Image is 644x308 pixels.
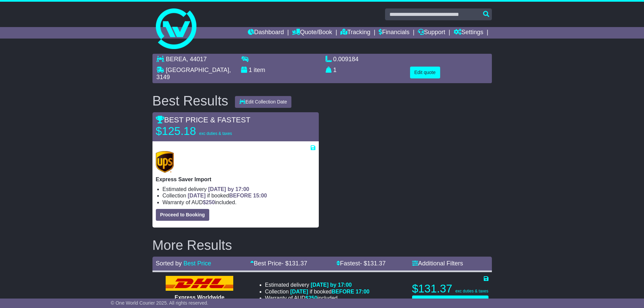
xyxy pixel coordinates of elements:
span: if booked [188,193,267,198]
span: Sorted by [156,260,182,267]
p: $125.18 [156,124,240,138]
li: Collection [265,288,369,295]
span: [GEOGRAPHIC_DATA] [166,67,229,73]
span: 0.009184 [333,56,359,63]
li: Collection [163,192,315,199]
li: Estimated delivery [265,282,369,288]
span: © One World Courier 2025. All rights reserved. [111,300,209,306]
li: Warranty of AUD included. [265,295,369,301]
a: Additional Filters [412,260,463,267]
span: 17:00 [356,289,369,294]
span: exc duties & taxes [455,289,488,293]
li: Warranty of AUD included. [163,199,315,206]
span: BEFORE [229,193,252,198]
span: [DATE] by 17:00 [208,186,249,192]
span: [DATE] [188,193,206,198]
a: Quote/Book [292,27,332,39]
span: [DATE] [290,289,308,294]
span: $ [203,199,215,205]
span: , 44017 [187,56,207,63]
span: 1 [333,67,337,73]
span: BEFORE [332,289,354,294]
a: Settings [454,27,483,39]
span: $ [305,295,317,301]
span: item [254,67,265,73]
button: Edit Collection Date [235,96,291,108]
span: 250 [308,295,317,301]
a: Dashboard [248,27,284,39]
span: BEST PRICE & FASTEST [156,116,251,124]
span: 15:00 [253,193,267,198]
span: - $ [360,260,386,267]
span: - $ [282,260,307,267]
a: Best Price- $131.37 [250,260,307,267]
span: BEREA [166,56,187,63]
span: , 3149 [157,67,231,81]
span: if booked [290,289,369,294]
h2: More Results [152,238,492,253]
button: Edit quote [410,67,440,78]
span: 131.37 [289,260,307,267]
a: Tracking [340,27,370,39]
a: Best Price [184,260,211,267]
li: Estimated delivery [163,186,315,192]
button: Proceed to Booking [412,295,488,307]
a: Fastest- $131.37 [336,260,386,267]
p: Express Saver Import [156,176,315,183]
div: Best Results [149,93,232,108]
a: Support [418,27,445,39]
span: 131.37 [367,260,386,267]
a: Financials [379,27,409,39]
img: DHL: Express Worldwide Import [166,276,233,291]
img: UPS (new): Express Saver Import [156,151,174,173]
span: 1 [249,67,252,73]
span: exc duties & taxes [199,131,232,136]
button: Proceed to Booking [156,209,209,221]
p: $131.37 [412,282,488,295]
span: 250 [206,199,215,205]
span: [DATE] by 17:00 [311,282,352,288]
span: Express Worldwide Import [174,294,224,307]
